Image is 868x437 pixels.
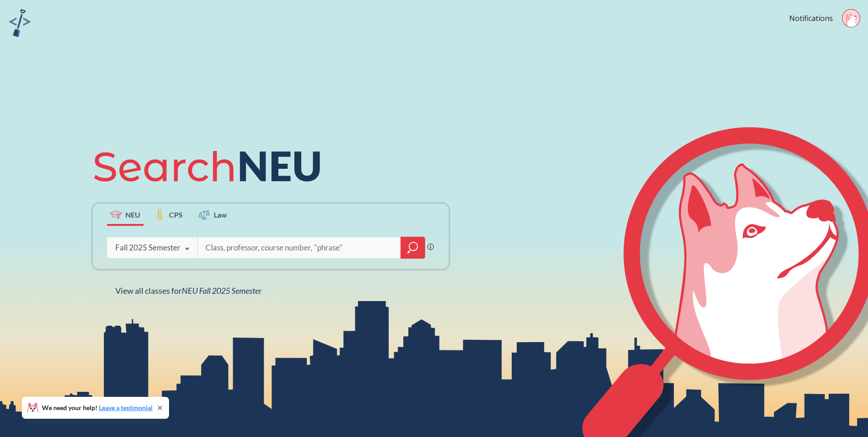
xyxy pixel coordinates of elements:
span: NEU [125,209,140,220]
span: Law [214,209,227,220]
svg: magnifying glass [407,241,418,254]
a: Notifications [789,13,833,23]
span: NEU Fall 2025 Semester [182,286,262,296]
a: Leave a testimonial [99,404,153,411]
div: magnifying glass [401,237,425,259]
div: Fall 2025 Semester [115,243,180,253]
span: View all classes for [115,286,262,296]
input: Class, professor, course number, "phrase" [205,238,394,257]
img: sandbox logo [9,9,31,37]
span: CPS [169,209,183,220]
a: sandbox logo [9,9,31,40]
span: We need your help! [42,405,153,411]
